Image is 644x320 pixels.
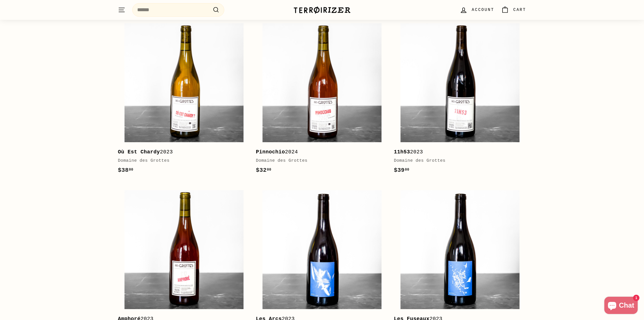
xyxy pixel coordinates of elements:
[513,7,526,13] span: Cart
[456,1,498,18] a: Account
[129,168,133,172] sup: 00
[603,297,639,315] inbox-online-store-chat: Shopify online store chat
[394,157,520,164] div: Domaine des Grottes
[394,167,409,174] span: $39
[118,167,133,174] span: $38
[256,149,285,155] b: Pinnochio
[405,168,409,172] sup: 00
[498,1,530,18] a: Cart
[394,148,520,156] div: 2023
[256,167,271,174] span: $32
[256,148,382,156] div: 2024
[118,149,160,155] b: Où Est Chardy
[118,157,244,164] div: Domaine des Grottes
[394,149,410,155] b: 11h53
[256,157,382,164] div: Domaine des Grottes
[394,17,526,181] a: 11h532023Domaine des Grottes
[118,17,250,181] a: Où Est Chardy2023Domaine des Grottes
[256,17,388,181] a: Pinnochio2024Domaine des Grottes
[267,168,271,172] sup: 00
[472,7,494,13] span: Account
[118,148,244,156] div: 2023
